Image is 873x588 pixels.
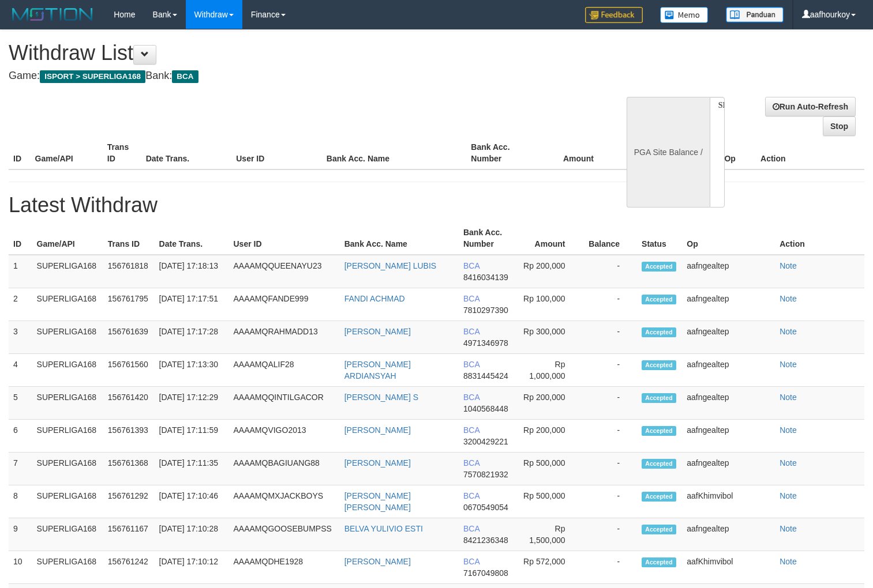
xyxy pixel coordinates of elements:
td: 6 [9,420,32,453]
span: Accepted [642,459,676,469]
span: 8421236348 [463,536,508,545]
td: [DATE] 17:17:51 [155,288,229,321]
td: - [583,354,638,387]
th: Date Trans. [141,137,232,169]
span: 8831445424 [463,371,508,380]
td: - [583,453,638,485]
td: AAAAMQRAHMADD13 [228,321,339,354]
span: 7167049808 [463,568,508,578]
th: Amount [539,137,611,169]
td: 5 [9,387,32,420]
td: - [583,387,638,420]
a: Note [780,261,797,270]
td: 156761818 [103,255,155,288]
td: 156761560 [103,354,155,387]
span: ISPORT > SUPERLIGA168 [40,70,145,83]
td: aafKhimvibol [682,551,775,584]
a: Note [780,458,797,468]
th: Trans ID [103,137,141,169]
td: - [583,485,638,518]
th: Action [756,137,864,169]
span: Accepted [642,360,676,370]
td: SUPERLIGA168 [32,485,103,518]
td: AAAAMQQUEENAYU23 [228,255,339,288]
a: [PERSON_NAME] [344,327,411,336]
td: SUPERLIGA168 [32,321,103,354]
td: SUPERLIGA168 [32,551,103,584]
span: Accepted [642,295,676,304]
td: 8 [9,485,32,518]
td: Rp 300,000 [518,321,582,354]
a: [PERSON_NAME] [344,425,411,435]
th: User ID [231,137,322,169]
td: aafngealtep [682,288,775,321]
td: aafngealtep [682,518,775,551]
a: Note [780,393,797,402]
th: ID [9,137,31,169]
span: Accepted [642,557,676,567]
span: 4971346978 [463,338,508,348]
span: BCA [463,557,479,566]
td: 1 [9,255,32,288]
td: AAAAMQBAGIUANG88 [228,453,339,485]
td: Rp 100,000 [518,288,582,321]
a: Stop [823,116,856,136]
a: [PERSON_NAME] ARDIANSYAH [344,360,411,380]
th: Balance [583,222,638,255]
th: Game/API [32,222,103,255]
td: [DATE] 17:10:28 [155,518,229,551]
td: [DATE] 17:10:12 [155,551,229,584]
td: aafngealtep [682,255,775,288]
span: 7570821932 [463,470,508,479]
td: 4 [9,354,32,387]
th: Trans ID [103,222,155,255]
th: Bank Acc. Number [466,137,538,169]
th: Amount [518,222,582,255]
td: 156761242 [103,551,155,584]
td: 10 [9,551,32,584]
td: AAAAMQGOOSEBUMPSS [228,518,339,551]
span: BCA [463,261,479,270]
td: [DATE] 17:18:13 [155,255,229,288]
td: [DATE] 17:13:30 [155,354,229,387]
th: Status [637,222,682,255]
a: Note [780,294,797,303]
td: Rp 200,000 [518,255,582,288]
td: aafngealtep [682,420,775,453]
td: 3 [9,321,32,354]
span: BCA [463,425,479,435]
h1: Withdraw List [9,42,571,65]
td: - [583,551,638,584]
td: [DATE] 17:11:35 [155,453,229,485]
td: Rp 500,000 [518,453,582,485]
span: Accepted [642,426,676,436]
td: AAAAMQDHE1928 [228,551,339,584]
td: AAAAMQQINTILGACOR [228,387,339,420]
td: aafngealtep [682,354,775,387]
td: Rp 572,000 [518,551,582,584]
td: 9 [9,518,32,551]
a: Note [780,491,797,500]
th: Bank Acc. Name [322,137,467,169]
th: Bank Acc. Number [459,222,518,255]
td: - [583,288,638,321]
img: panduan.png [726,7,784,22]
td: AAAAMQFANDE999 [228,288,339,321]
td: 156761795 [103,288,155,321]
a: Note [780,327,797,336]
td: 156761167 [103,518,155,551]
span: BCA [463,294,479,303]
div: PGA Site Balance / [627,97,710,208]
img: Button%20Memo.svg [660,7,709,23]
a: Note [780,425,797,435]
td: SUPERLIGA168 [32,518,103,551]
td: - [583,420,638,453]
a: Note [780,360,797,369]
span: Accepted [642,393,676,403]
td: SUPERLIGA168 [32,387,103,420]
td: 156761420 [103,387,155,420]
th: Date Trans. [155,222,229,255]
span: 1040568448 [463,404,508,413]
span: 3200429221 [463,437,508,446]
td: AAAAMQMXJACKBOYS [228,485,339,518]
